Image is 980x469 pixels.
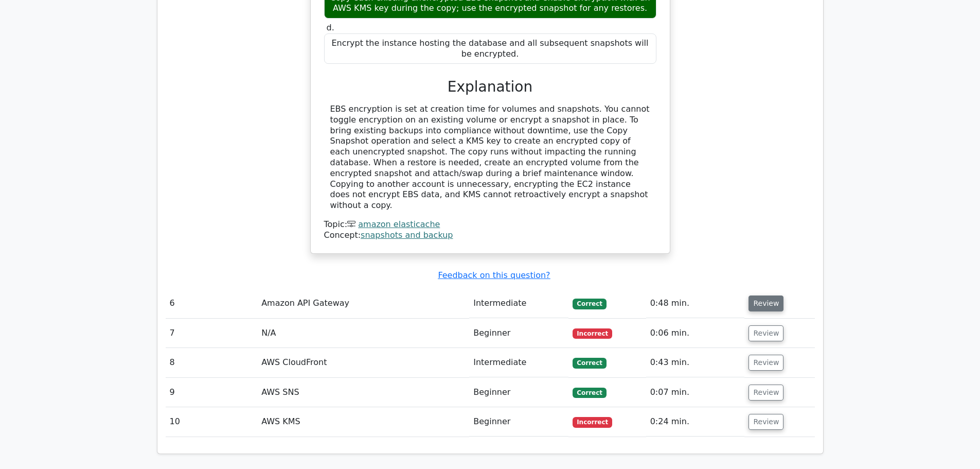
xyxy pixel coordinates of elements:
[166,319,258,348] td: 7
[324,230,656,241] div: Concept:
[166,378,258,407] td: 9
[361,230,453,240] a: snapshots and backup
[573,388,606,398] span: Correct
[327,23,334,32] span: d.
[324,33,656,64] div: Encrypt the instance hosting the database and all subsequent snapshots will be encrypted.
[257,319,469,348] td: N/A
[166,407,258,437] td: 10
[257,289,469,318] td: Amazon API Gateway
[438,270,550,280] a: Feedback on this question?
[573,417,612,427] span: Incorrect
[330,104,650,211] div: EBS encryption is set at creation time for volumes and snapshots. You cannot toggle encryption on...
[749,296,783,311] button: Review
[166,289,258,318] td: 6
[257,378,469,407] td: AWS SNS
[749,385,783,401] button: Review
[166,348,258,377] td: 8
[749,355,783,371] button: Review
[469,378,568,407] td: Beginner
[573,328,612,339] span: Incorrect
[749,325,783,341] button: Review
[646,378,745,407] td: 0:07 min.
[330,78,650,96] h3: Explanation
[257,348,469,377] td: AWS CloudFront
[257,407,469,437] td: AWS KMS
[324,219,656,230] div: Topic:
[469,407,568,437] td: Beginner
[749,414,783,430] button: Review
[469,348,568,377] td: Intermediate
[469,319,568,348] td: Beginner
[646,407,745,437] td: 0:24 min.
[358,219,440,229] a: amazon elasticache
[573,299,606,309] span: Correct
[573,358,606,368] span: Correct
[646,289,745,318] td: 0:48 min.
[646,348,745,377] td: 0:43 min.
[469,289,568,318] td: Intermediate
[646,319,745,348] td: 0:06 min.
